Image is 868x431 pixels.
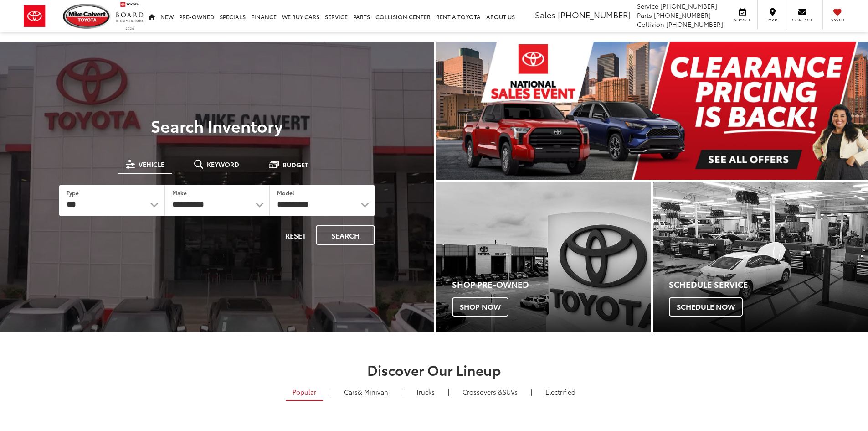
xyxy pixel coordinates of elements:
[637,10,652,20] span: Parts
[63,4,111,29] img: Mike Calvert Toyota
[358,387,388,396] span: & Minivan
[113,362,755,377] h2: Discover Our Lineup
[282,161,308,168] span: Budget
[529,387,534,396] li: |
[436,182,651,332] a: Shop Pre-Owned Shop Now
[792,17,812,23] span: Contact
[539,384,582,400] a: Electrified
[67,189,79,197] label: Type
[669,297,743,317] span: Schedule Now
[327,387,333,396] li: |
[637,20,664,29] span: Collision
[666,20,723,29] span: [PHONE_NUMBER]
[207,161,239,167] span: Keyword
[277,189,294,197] label: Model
[172,189,187,197] label: Make
[337,384,395,400] a: Cars
[286,384,323,401] a: Popular
[452,297,508,317] span: Shop Now
[436,182,651,332] div: Toyota
[462,387,503,396] span: Crossovers &
[669,280,868,289] h4: Schedule Service
[456,384,524,400] a: SUVs
[653,182,868,332] a: Schedule Service Schedule Now
[139,161,164,167] span: Vehicle
[535,9,555,21] span: Sales
[409,384,442,400] a: Trucks
[762,17,782,23] span: Map
[316,225,375,245] button: Search
[653,182,868,332] div: Toyota
[446,387,452,396] li: |
[558,9,631,21] span: [PHONE_NUMBER]
[38,116,396,135] h3: Search Inventory
[660,1,717,10] span: [PHONE_NUMBER]
[452,280,651,289] h4: Shop Pre-Owned
[654,10,711,20] span: [PHONE_NUMBER]
[732,17,753,23] span: Service
[827,17,847,23] span: Saved
[399,387,405,396] li: |
[277,225,314,245] button: Reset
[637,1,658,10] span: Service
